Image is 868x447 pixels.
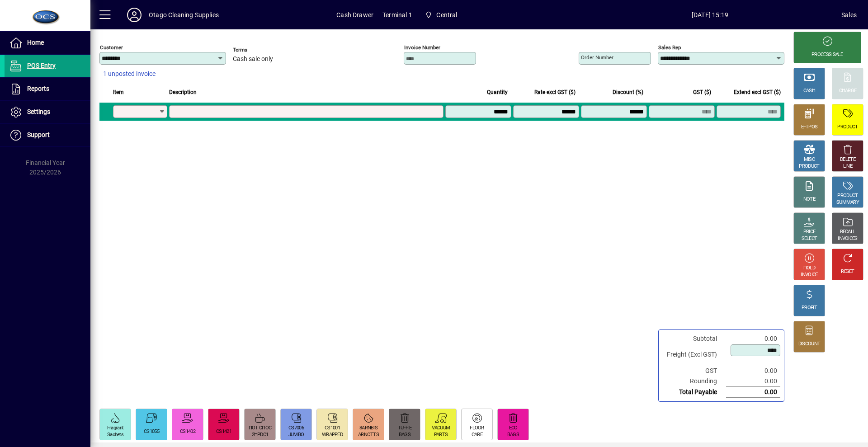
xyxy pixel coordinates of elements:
[27,85,49,92] span: Reports
[359,425,377,432] div: 8ARNBIS
[507,432,519,438] div: BAGS
[803,88,815,94] div: CASH
[252,432,269,438] div: 2HPDC1
[27,62,56,69] span: POS Entry
[288,425,304,432] div: CS7006
[803,265,815,272] div: HOLD
[839,88,857,94] div: CHARGE
[662,376,726,387] td: Rounding
[836,199,859,206] div: SUMMARY
[726,376,780,387] td: 0.00
[613,87,643,97] span: Discount (%)
[803,196,815,203] div: NOTE
[103,69,156,79] span: 1 unposted invoice
[27,39,44,46] span: Home
[233,56,273,63] span: Cash sale only
[100,44,123,51] mat-label: Customer
[472,432,482,438] div: CARE
[107,425,123,432] div: Fragrant
[838,235,857,242] div: INVOICES
[658,44,681,51] mat-label: Sales rep
[120,7,149,23] button: Profile
[802,235,817,242] div: SELECT
[288,432,304,438] div: JUMBO
[840,156,855,163] div: DELETE
[802,305,817,311] div: PROFIT
[358,432,379,438] div: ARNOTTS
[107,432,123,438] div: Sachets
[325,425,340,432] div: CS1001
[803,229,816,235] div: PRICE
[470,425,484,432] div: FLOOR
[169,87,197,97] span: Description
[579,8,841,22] span: [DATE] 15:19
[113,87,124,97] span: Item
[837,124,858,131] div: PRODUCT
[5,32,90,54] a: Home
[726,334,780,344] td: 0.00
[5,101,90,123] a: Settings
[811,52,843,58] div: PROCESS SALE
[487,87,508,97] span: Quantity
[398,425,412,432] div: TUFFIE
[798,341,820,348] div: DISCOUNT
[180,428,195,435] div: CS1402
[336,8,373,22] span: Cash Drawer
[841,268,854,275] div: RESET
[434,432,448,438] div: PARTS
[734,87,781,97] span: Extend excl GST ($)
[144,428,159,435] div: CS1055
[509,425,518,432] div: ECO
[841,8,857,22] div: Sales
[804,156,815,163] div: MISC
[662,334,726,344] td: Subtotal
[581,54,613,61] mat-label: Order number
[799,163,819,170] div: PRODUCT
[693,87,711,97] span: GST ($)
[382,8,412,22] span: Terminal 1
[843,163,852,170] div: LINE
[726,366,780,376] td: 0.00
[27,108,50,115] span: Settings
[233,47,287,53] span: Terms
[404,44,440,51] mat-label: Invoice number
[662,387,726,398] td: Total Payable
[662,366,726,376] td: GST
[432,425,450,432] div: VACUUM
[399,432,410,438] div: BAGS
[726,387,780,398] td: 0.00
[99,66,159,82] button: 1 unposted invoice
[27,131,50,138] span: Support
[5,78,90,100] a: Reports
[436,8,457,22] span: Central
[840,229,856,235] div: RECALL
[837,193,858,199] div: PRODUCT
[149,8,219,22] div: Otago Cleaning Supplies
[249,425,271,432] div: HOT CHOC
[5,124,90,146] a: Support
[801,272,817,278] div: INVOICE
[534,87,576,97] span: Rate excl GST ($)
[216,428,231,435] div: CS1421
[421,7,461,23] span: Central
[322,432,343,438] div: WRAPPED
[801,124,818,131] div: EFTPOS
[662,344,726,366] td: Freight (Excl GST)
